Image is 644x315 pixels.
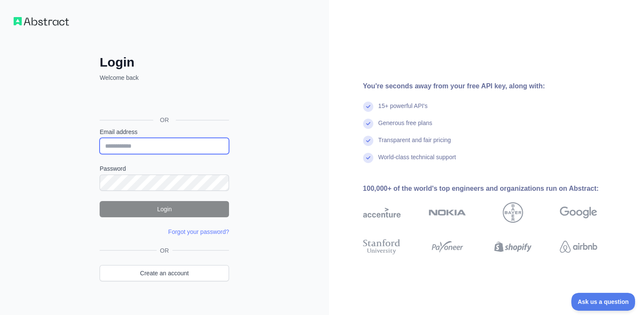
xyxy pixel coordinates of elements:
button: Login [100,201,229,217]
img: google [560,202,597,223]
div: You're seconds away from your free API key, along with: [363,81,624,91]
img: bayer [503,202,523,223]
img: shopify [494,237,532,256]
a: Forgot your password? [168,228,229,235]
span: OR [157,246,172,255]
img: check mark [363,102,373,112]
img: check mark [363,119,373,129]
img: stanford university [363,237,401,256]
label: Email address [100,128,229,136]
div: Transparent and fair pricing [378,136,451,153]
img: Workflow [14,17,69,26]
div: 100,000+ of the world's top engineers and organizations run on Abstract: [363,184,624,194]
p: Welcome back [100,73,229,82]
div: Generous free plans [378,119,432,136]
img: check mark [363,153,373,163]
img: accenture [363,202,401,223]
img: airbnb [560,237,597,256]
iframe: Botão "Fazer login com o Google" [95,91,232,110]
div: 15+ powerful API's [378,102,428,119]
iframe: Toggle Customer Support [571,293,635,311]
img: check mark [363,136,373,146]
label: Password [100,164,229,173]
span: OR [153,116,176,124]
img: nokia [429,202,466,223]
img: payoneer [429,237,466,256]
div: World-class technical support [378,153,456,170]
a: Create an account [100,265,229,281]
h2: Login [100,55,229,70]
